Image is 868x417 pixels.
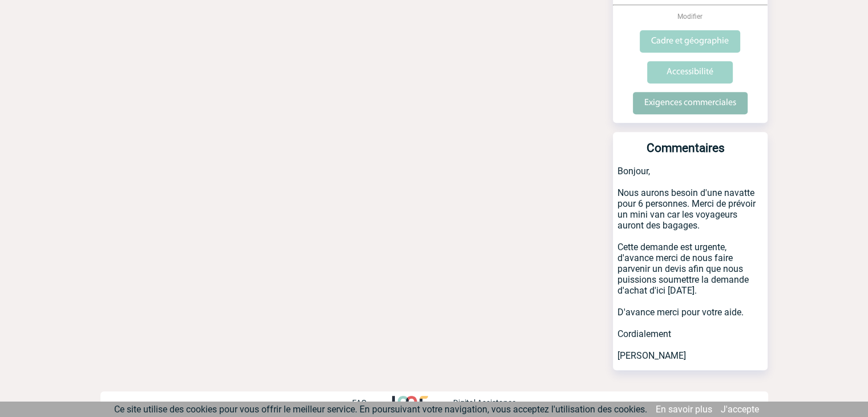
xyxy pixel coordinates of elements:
[721,404,759,415] a: J'accepte
[677,13,703,21] span: Modifier
[352,398,367,407] p: FAQ
[613,166,768,370] p: Bonjour, Nous aurons besoin d'une navatte pour 6 personnes. Merci de prévoir un mini van car les ...
[114,404,647,415] span: Ce site utilise des cookies pour vous offrir le meilleur service. En poursuivant votre navigation...
[617,141,754,166] h3: Commentaires
[392,396,427,410] img: http://www.idealmeetingsevents.fr/
[656,404,712,415] a: En savoir plus
[352,396,392,407] a: FAQ
[453,398,516,407] p: Digital Assistance
[633,92,748,114] input: Exigences commerciales
[647,61,733,83] input: Accessibilité
[640,30,740,53] input: Cadre et géographie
